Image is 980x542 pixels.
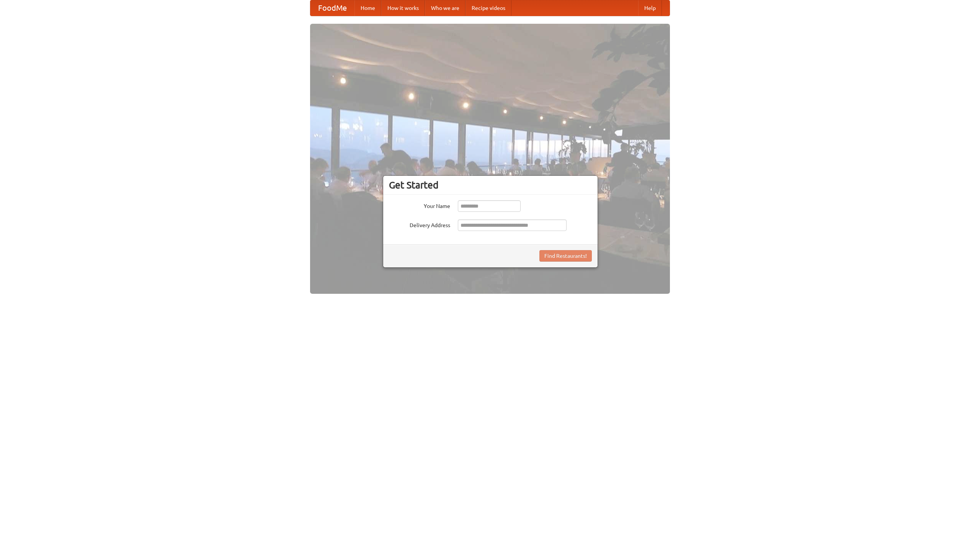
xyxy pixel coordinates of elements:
h3: Get Started [389,179,592,191]
a: How it works [381,0,425,16]
a: Home [354,0,381,16]
a: Who we are [425,0,465,16]
label: Delivery Address [389,219,450,229]
label: Your Name [389,200,450,210]
a: Help [638,0,662,16]
button: Find Restaurants! [539,250,592,262]
a: FoodMe [310,0,354,16]
a: Recipe videos [465,0,511,16]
